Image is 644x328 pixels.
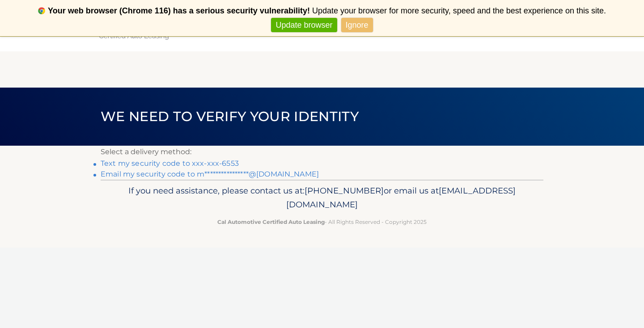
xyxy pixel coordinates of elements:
a: Text my security code to xxx-xxx-6553 [101,159,239,168]
a: Ignore [341,18,373,33]
p: - All Rights Reserved - Copyright 2025 [106,217,538,227]
span: We need to verify your identity [101,108,359,125]
span: Update your browser for more security, speed and the best experience on this site. [312,6,606,15]
strong: Cal Automotive Certified Auto Leasing [217,219,325,225]
p: Select a delivery method: [101,146,543,158]
a: Update browser [271,18,337,33]
p: If you need assistance, please contact us at: or email us at [106,184,538,212]
b: Your web browser (Chrome 116) has a serious security vulnerability! [48,6,310,15]
span: [PHONE_NUMBER] [305,185,384,196]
